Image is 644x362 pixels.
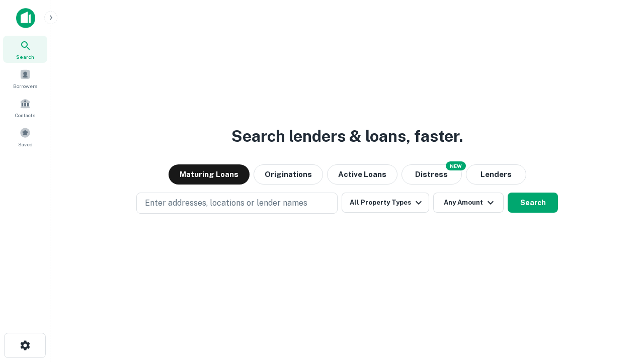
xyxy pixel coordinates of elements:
[3,65,47,92] a: Borrowers
[3,94,47,121] a: Contacts
[3,36,47,63] a: Search
[169,164,250,185] button: Maturing Loans
[16,8,35,28] img: capitalize-icon.png
[446,161,466,170] div: NEW
[508,193,558,213] button: Search
[3,123,47,150] a: Saved
[594,282,644,330] iframe: Chat Widget
[18,140,33,148] span: Saved
[13,82,37,90] span: Borrowers
[466,164,526,185] button: Lenders
[231,124,463,148] h3: Search lenders & loans, faster.
[15,111,35,119] span: Contacts
[145,197,307,209] p: Enter addresses, locations or lender names
[136,193,338,214] button: Enter addresses, locations or lender names
[401,164,462,185] button: Search distressed loans with lien and other non-mortgage details.
[254,164,323,185] button: Originations
[342,193,429,213] button: All Property Types
[327,164,397,185] button: Active Loans
[16,53,34,61] span: Search
[433,193,504,213] button: Any Amount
